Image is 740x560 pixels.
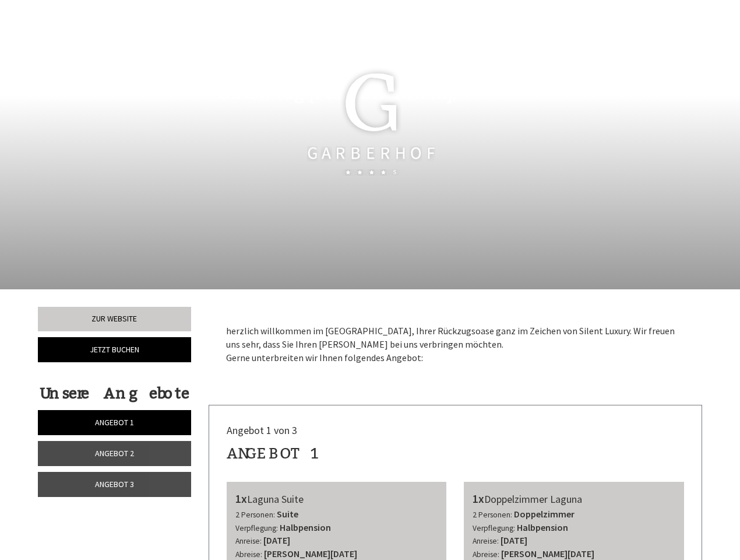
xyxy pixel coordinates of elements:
h1: Guten Tag [PERSON_NAME], [217,84,457,103]
span: Angebot 2 [95,448,134,459]
b: [PERSON_NAME][DATE] [501,548,594,559]
small: Anreise: [235,536,262,546]
b: Doppelzimmer [514,508,575,520]
div: Angebot 1 [227,443,320,464]
a: Zur Website [38,307,191,331]
a: Jetzt buchen [38,337,191,362]
b: 1x [235,491,247,506]
b: Halbpension [517,521,568,533]
p: herzlich willkommen im [GEOGRAPHIC_DATA], Ihrer Rückzugsoase ganz im Zeichen von Silent Luxury. W... [226,324,685,365]
small: Verpflegung: [235,523,278,533]
div: Unsere Angebote [38,383,191,404]
b: [DATE] [263,534,290,546]
small: Abreise: [473,549,499,559]
b: Suite [277,508,298,520]
b: [PERSON_NAME][DATE] [264,548,357,559]
small: 2 Personen: [473,510,512,520]
small: 2 Personen: [235,510,275,520]
small: Verpflegung: [473,523,515,533]
small: Anreise: [473,536,499,546]
div: Laguna Suite [235,491,438,508]
b: [DATE] [501,534,527,546]
span: Angebot 3 [95,479,134,489]
small: Abreise: [235,549,262,559]
div: Doppelzimmer Laguna [473,491,675,508]
b: Halbpension [280,521,331,533]
span: Angebot 1 [95,417,134,428]
b: 1x [473,491,484,506]
span: Angebot 1 von 3 [227,423,297,437]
